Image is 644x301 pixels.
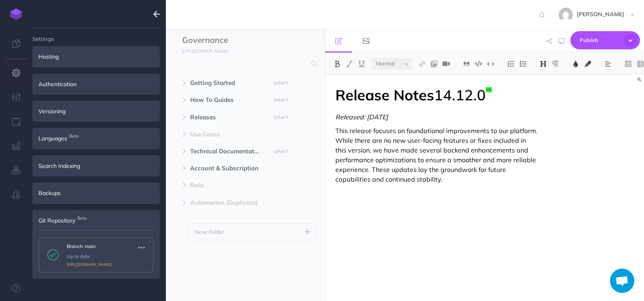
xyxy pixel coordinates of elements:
span: How To Guides [190,95,266,105]
span: Languages [38,134,67,143]
button: New folder [188,223,317,240]
small: DRAFT [274,98,288,103]
button: Publish [570,31,640,49]
span: Beta [190,180,266,190]
button: DRAFT [271,113,291,122]
img: Headings dropdown button [540,61,547,67]
div: Search Indexing [32,155,160,176]
span: Automation (Duplicate) [190,198,266,208]
span: Beta [75,214,89,223]
button: DRAFT [271,78,291,88]
h4: Settings [32,28,160,42]
img: 25b9847aac5dbfcd06a786ee14657274.jpg [559,8,573,22]
p: This release focuses on foundational improvements to our platform. While there are no new user-fa... [335,126,538,184]
span: Publish [580,34,620,47]
small: DRAFT [274,115,288,120]
img: Add video button [443,61,450,67]
span: Up to date [67,253,90,259]
span: Releases [190,112,266,122]
span: Technical Documentation [190,146,266,156]
small: DRAFT [274,149,288,154]
input: Documentation Name [182,34,277,47]
img: Alignment dropdown menu button [604,61,612,67]
div: Git RepositoryBeta [32,210,160,231]
div: Backups [32,182,160,203]
div: Authentication [32,74,160,95]
a: [URL][DOMAIN_NAME] [166,47,236,55]
img: Inline code button [487,61,494,67]
img: Code block button [475,61,482,67]
img: Add image button [430,61,438,67]
span: Release Notes [335,86,434,104]
img: Paragraph button [552,61,559,67]
span: [PERSON_NAME] [573,11,628,18]
img: Text background color button [584,61,591,67]
input: Search [182,57,306,71]
div: LanguagesBeta [32,128,160,149]
span: Account & Subscription [190,163,266,173]
span: Getting Started [190,78,266,88]
span: Git Repository [38,216,75,225]
div: Versioning [32,101,160,122]
img: Underline button [358,61,365,67]
button: DRAFT [271,95,291,105]
a: [URL][DOMAIN_NAME].. [67,262,113,267]
span: Released: [DATE] [335,113,388,121]
small: DRAFT [274,81,288,86]
a: Open chat [610,269,634,293]
img: Bold button [334,61,341,67]
img: Ordered list button [507,61,515,67]
img: logo-mark.svg [10,8,22,20]
img: Link button [418,61,426,67]
p: New folder [195,227,225,236]
img: Unordered list button [519,61,527,67]
span: Beta [67,132,80,140]
img: Blockquote button [463,61,470,67]
span: 14.12.0 [434,86,486,104]
button: DRAFT [271,147,291,156]
div: Hosting [32,46,160,67]
span: Use Cases [190,129,266,139]
img: Italic button [346,61,353,67]
img: Create table button [637,61,644,67]
p: Branch: main [67,242,96,252]
small: [URL][DOMAIN_NAME] [182,48,228,54]
img: Text color button [572,61,579,67]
